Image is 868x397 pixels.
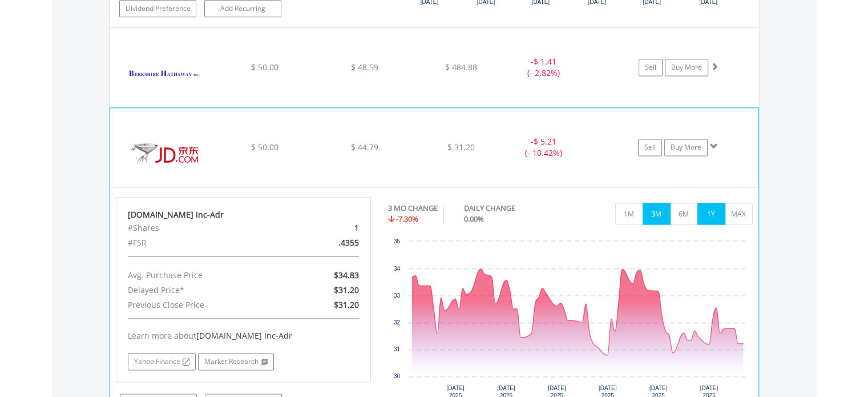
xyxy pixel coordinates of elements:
button: 3M [643,203,671,224]
span: [DOMAIN_NAME] Inc-Adr [196,330,292,341]
a: Sell [639,59,663,76]
text: 30 [394,373,401,379]
span: -7.30% [396,214,418,224]
span: $ 31.20 [447,142,475,153]
a: Yahoo Finance [128,353,196,370]
button: 1M [615,203,643,224]
a: Buy More [665,59,708,76]
button: 6M [670,203,698,224]
a: Sell [638,139,662,156]
button: MAX [725,203,753,224]
text: 32 [394,319,401,326]
span: $ 1.41 [534,56,556,67]
div: DAILY CHANGE [464,203,555,214]
div: #Shares [119,220,285,235]
span: 0.00% [464,214,484,224]
div: Learn more about [128,330,360,342]
span: $31.20 [334,299,359,310]
div: #FSR [119,235,285,250]
span: $ 484.88 [445,62,477,73]
div: .4355 [285,235,368,250]
button: 1Y [697,203,725,224]
span: $ 5.21 [534,136,556,147]
a: Market Research [198,353,274,370]
span: $ 44.79 [351,142,378,153]
text: 34 [394,266,401,272]
span: $ 50.00 [251,62,278,73]
span: $34.83 [334,270,359,280]
img: EQU.US.BRKB.png [115,42,213,104]
div: Previous Close Price [119,298,285,312]
span: $ 50.00 [251,142,278,153]
div: - (- 10.42%) [500,136,586,159]
div: 3 MO CHANGE [388,203,438,214]
text: 31 [394,346,401,352]
div: Avg. Purchase Price [119,268,285,283]
div: - (- 2.82%) [501,56,587,79]
div: 1 [285,220,368,235]
img: EQU.US.JD.png [116,122,214,184]
span: $31.20 [334,284,359,295]
div: [DOMAIN_NAME] Inc-Adr [128,209,360,220]
text: 35 [394,238,401,244]
span: $ 48.59 [351,62,378,73]
div: Delayed Price* [119,283,285,298]
a: Buy More [664,139,708,156]
text: 33 [394,292,401,299]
